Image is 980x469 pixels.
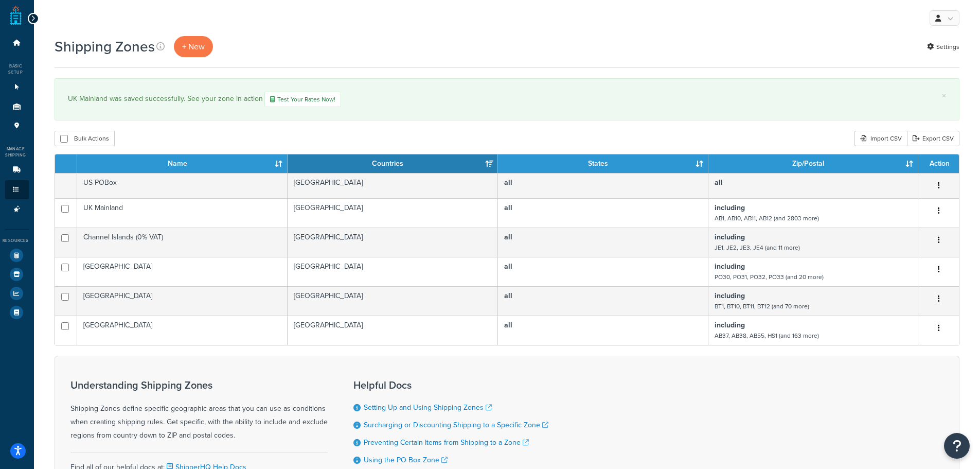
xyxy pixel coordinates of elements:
b: including [715,261,745,272]
b: all [504,232,512,242]
div: Import CSV [854,131,907,146]
li: Marketplace [5,265,29,284]
b: all [504,202,512,213]
a: Using the PO Box Zone [364,455,448,465]
li: Origins [5,97,29,116]
b: including [715,202,745,213]
h3: Understanding Shipping Zones [70,379,328,391]
h1: Shipping Zones [55,37,155,57]
button: Bulk Actions [55,131,115,146]
span: + New [182,41,205,53]
th: Zip/Postal: activate to sort column ascending [708,154,919,173]
td: [GEOGRAPHIC_DATA] [288,198,498,228]
td: [GEOGRAPHIC_DATA] [288,228,498,257]
b: all [504,261,512,272]
li: Advanced Features [5,200,29,219]
a: + New [174,36,213,57]
th: Action [918,154,959,173]
h3: Helpful Docs [353,379,548,391]
b: including [715,290,745,301]
td: [GEOGRAPHIC_DATA] [288,257,498,286]
b: all [715,177,723,188]
li: Pickup Locations [5,116,29,135]
li: Shipping Rules [5,180,29,199]
small: PO30, PO31, PO32, PO33 (and 20 more) [715,272,824,282]
a: ShipperHQ Home [10,5,22,26]
small: AB37, AB38, AB55, HS1 (and 163 more) [715,331,819,340]
a: × [942,92,946,100]
td: US POBox [77,173,288,198]
div: UK Mainland was saved successfully. See your zone in action [68,92,946,107]
th: Countries: activate to sort column ascending [288,154,498,173]
b: all [504,320,512,331]
li: Dashboard [5,33,29,53]
td: Channel Islands (0% VAT) [77,228,288,257]
th: Name: activate to sort column ascending [77,154,288,173]
li: Help Docs [5,303,29,322]
small: BT1, BT10, BT11, BT12 (and 70 more) [715,302,809,311]
a: Export CSV [907,131,959,146]
td: [GEOGRAPHIC_DATA] [77,286,288,316]
b: all [504,177,512,188]
li: Carriers [5,161,29,180]
li: Websites [5,78,29,97]
td: UK Mainland [77,198,288,228]
small: AB1, AB10, AB11, AB12 (and 2803 more) [715,214,819,223]
li: Analytics [5,284,29,303]
button: Open Resource Center [944,433,970,459]
td: [GEOGRAPHIC_DATA] [288,316,498,345]
a: Settings [927,40,959,54]
a: Surcharging or Discounting Shipping to a Specific Zone [364,420,548,430]
div: Shipping Zones define specific geographic areas that you can use as conditions when creating ship... [70,379,328,442]
b: including [715,232,745,242]
th: States: activate to sort column ascending [498,154,708,173]
b: including [715,320,745,331]
a: Test Your Rates Now! [264,92,341,107]
td: [GEOGRAPHIC_DATA] [77,316,288,345]
small: JE1, JE2, JE3, JE4 (and 11 more) [715,243,800,252]
td: [GEOGRAPHIC_DATA] [288,286,498,316]
a: Preventing Certain Items from Shipping to a Zone [364,437,529,448]
li: Test Your Rates [5,246,29,265]
td: [GEOGRAPHIC_DATA] [288,173,498,198]
b: all [504,290,512,301]
td: [GEOGRAPHIC_DATA] [77,257,288,286]
a: Setting Up and Using Shipping Zones [364,402,492,413]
